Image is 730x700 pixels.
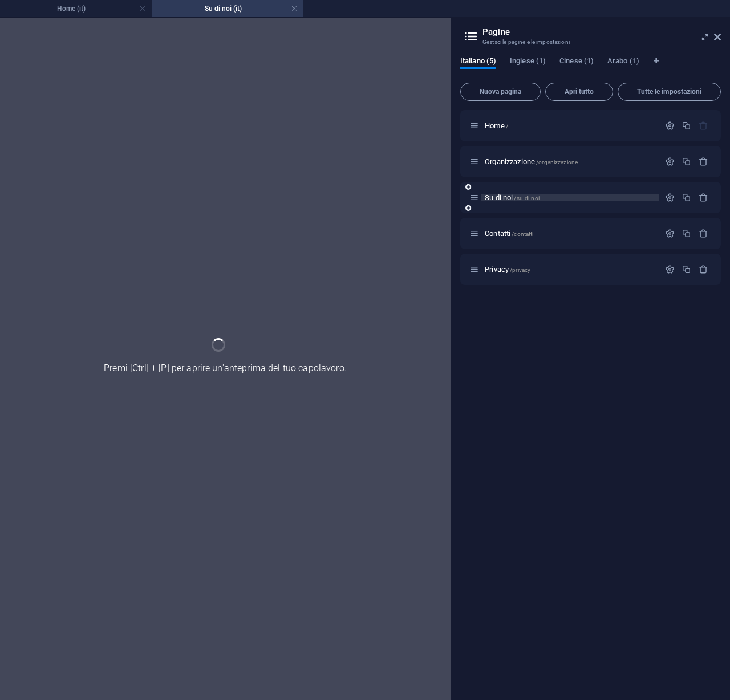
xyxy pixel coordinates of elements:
div: Impostazioni [665,229,675,238]
div: Organizzazione/organizzazione [481,158,659,165]
span: Cinese (1) [559,54,594,70]
span: /su-di-noi [514,195,539,201]
div: Duplicato [682,193,691,202]
div: Su di noi/su-di-noi [481,194,659,201]
div: Impostazioni [665,264,675,274]
span: Arabo (1) [607,54,639,70]
span: Apri tutto [550,88,608,95]
div: Schede lingua [460,56,721,78]
div: Impostazioni [665,157,675,166]
h3: Gestsci le pagine e le impostazioni [482,37,698,47]
div: Impostazioni [665,193,675,202]
div: Duplicato [682,121,691,131]
div: Duplicato [682,264,691,274]
div: Contatti/contatti [481,230,659,237]
span: Fai clic per aprire la pagina [485,265,530,274]
h2: Pagine [482,27,721,37]
div: Rimuovi [699,264,708,274]
button: Nuova pagina [460,83,541,101]
div: Home/ [481,122,659,129]
button: Tutte le impostazioni [618,83,721,101]
span: Italiano (5) [460,54,496,70]
span: Tutte le impostazioni [623,88,716,95]
div: Duplicato [682,229,691,238]
span: /contatti [512,231,533,237]
span: /privacy [510,267,530,273]
span: Fai clic per aprire la pagina [485,229,533,238]
div: Privacy/privacy [481,266,659,273]
div: Duplicato [682,157,691,166]
span: / [506,123,508,129]
span: Fai clic per aprire la pagina [485,121,508,130]
span: Su di noi [485,193,540,202]
div: Rimuovi [699,157,708,166]
span: Fai clic per aprire la pagina [485,157,578,166]
span: /organizzazione [536,159,578,165]
span: Inglese (1) [510,54,546,70]
h4: Su di noi (it) [152,2,303,15]
div: La pagina iniziale non può essere eliminata [699,121,708,131]
div: Rimuovi [699,193,708,202]
div: Rimuovi [699,229,708,238]
span: Nuova pagina [465,88,536,95]
button: Apri tutto [545,83,613,101]
div: Impostazioni [665,121,675,131]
